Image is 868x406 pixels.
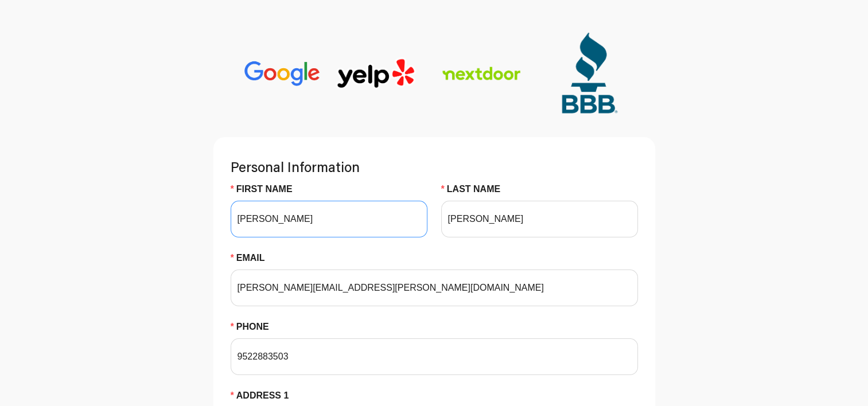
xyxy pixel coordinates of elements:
[231,154,638,175] h4: Personal Information
[231,338,638,375] input: Phone
[231,389,298,403] label: Address 1
[430,54,533,93] img: Next Door
[242,57,322,90] img: Google
[231,251,274,265] label: Email
[231,270,638,306] input: Email
[231,182,301,196] label: First Name
[441,201,638,237] input: Last Name
[441,182,509,196] label: Last Name
[231,201,427,237] input: First Name
[336,57,416,89] img: Yelp
[547,24,627,123] img: Better Business Bureau
[231,320,278,334] label: Phone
